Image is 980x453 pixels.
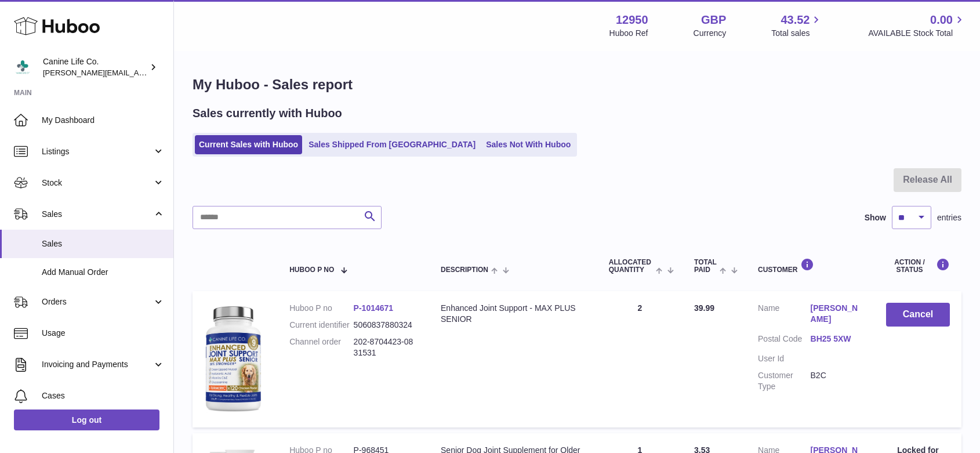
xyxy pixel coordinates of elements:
[482,135,575,154] a: Sales Not With Huboo
[42,328,165,339] span: Usage
[701,12,726,28] strong: GBP
[193,75,961,94] h1: My Huboo - Sales report
[886,303,950,327] button: Cancel
[42,177,153,189] span: Stock
[441,303,586,325] div: Enhanced Joint Support - MAX PLUS SENIOR
[811,334,863,345] a: BH25 5XW
[694,303,714,313] span: 39.99
[42,359,153,370] span: Invoicing and Payments
[42,146,153,157] span: Listings
[14,409,159,430] a: Log out
[930,12,953,28] span: 0.00
[193,106,342,121] h2: Sales currently with Huboo
[771,28,823,39] span: Total sales
[441,266,488,274] span: Description
[811,303,863,325] a: [PERSON_NAME]
[354,320,418,331] dd: 5060837880324
[354,336,418,358] dd: 202-8704423-0831531
[43,68,233,77] span: [PERSON_NAME][EMAIL_ADDRESS][DOMAIN_NAME]
[758,258,863,274] div: Customer
[758,334,811,347] dt: Postal Code
[204,303,262,413] img: 129501732536582.jpg
[42,238,165,249] span: Sales
[886,258,950,274] div: Action / Status
[811,370,863,392] dd: B2C
[195,135,302,154] a: Current Sales with Huboo
[43,56,147,78] div: Canine Life Co.
[694,28,727,39] div: Currency
[609,259,653,274] span: ALLOCATED Quantity
[289,320,353,331] dt: Current identifier
[758,303,811,328] dt: Name
[42,209,153,220] span: Sales
[42,390,165,401] span: Cases
[758,353,811,364] dt: User Id
[42,115,165,126] span: My Dashboard
[937,212,961,223] span: entries
[597,291,683,427] td: 2
[42,296,153,307] span: Orders
[694,259,717,274] span: Total paid
[289,336,353,358] dt: Channel order
[758,370,811,392] dt: Customer Type
[289,266,334,274] span: Huboo P no
[781,12,810,28] span: 43.52
[354,303,394,313] a: P-1014671
[14,59,31,76] img: kevin@clsgltd.co.uk
[304,135,480,154] a: Sales Shipped From [GEOGRAPHIC_DATA]
[42,267,165,278] span: Add Manual Order
[771,12,823,39] a: 43.52 Total sales
[865,212,886,223] label: Show
[868,28,966,39] span: AVAILABLE Stock Total
[609,28,648,39] div: Huboo Ref
[289,303,353,314] dt: Huboo P no
[868,12,966,39] a: 0.00 AVAILABLE Stock Total
[616,12,648,28] strong: 12950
